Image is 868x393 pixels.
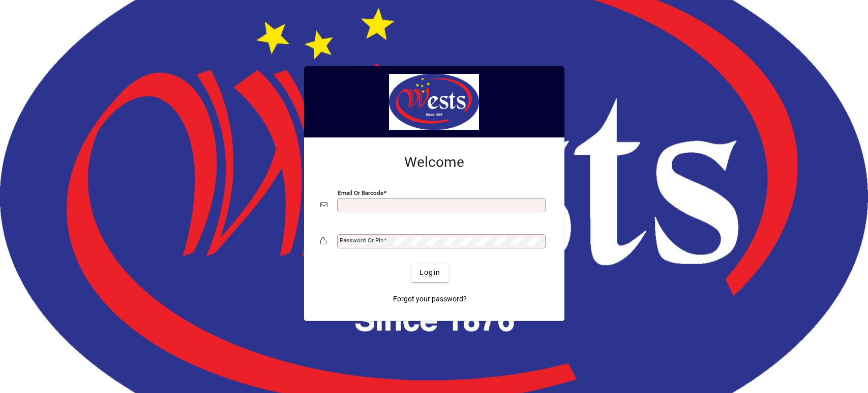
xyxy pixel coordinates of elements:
[338,189,383,196] mat-label: Email or Barcode
[389,290,471,308] a: Forgot your password?
[393,294,467,304] span: Forgot your password?
[411,264,448,282] button: Login
[320,154,548,171] h2: Welcome
[340,237,383,244] mat-label: Password or Pin
[420,267,440,278] span: Login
